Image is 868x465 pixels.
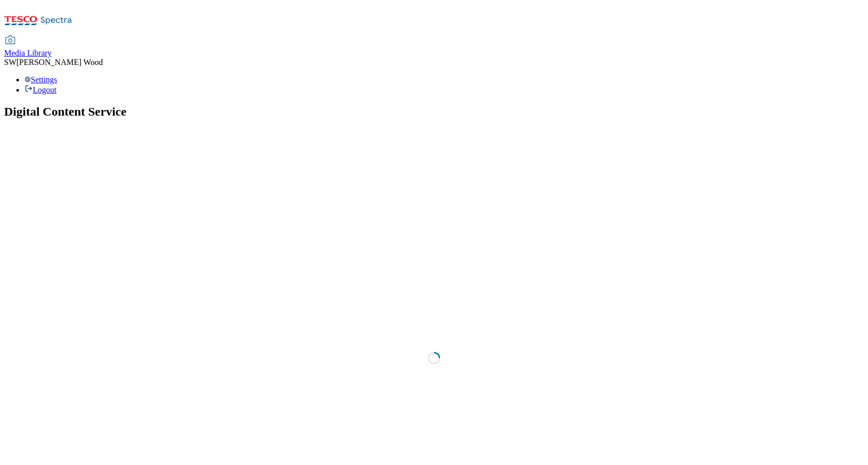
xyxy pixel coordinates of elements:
[4,105,864,119] h1: Digital Content Service
[16,58,103,67] span: [PERSON_NAME] Wood
[25,85,56,94] a: Logout
[4,49,52,57] span: Media Library
[4,58,16,67] span: SW
[4,36,52,58] a: Media Library
[25,75,57,84] a: Settings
